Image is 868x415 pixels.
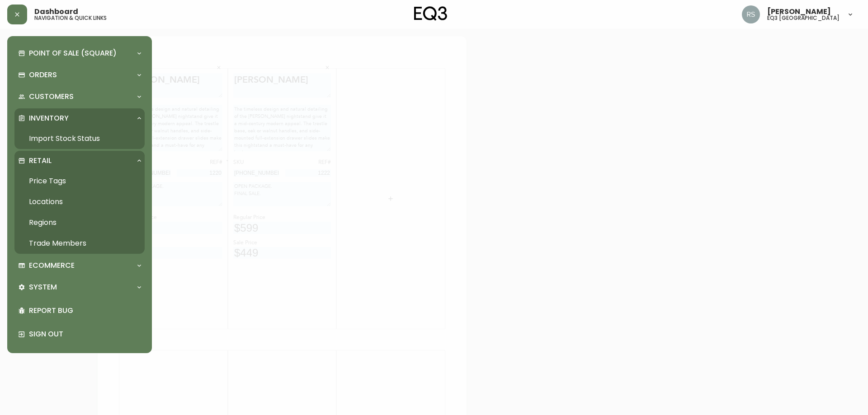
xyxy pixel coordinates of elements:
[27,66,125,112] textarea: The timeless design and natural detailing of the [PERSON_NAME] nightstand give it a mid-century m...
[34,15,107,21] h5: navigation & quick links
[14,299,145,322] div: Report Bug
[29,306,141,316] p: Report Bug
[29,261,75,270] p: Ecommerce
[14,87,145,107] div: Customers
[29,113,69,123] p: Inventory
[742,5,760,23] img: 8fb1f8d3fb383d4dec505d07320bdde0
[29,282,57,292] p: System
[29,48,117,58] p: Point of Sale (Square)
[14,191,145,212] a: Locations
[29,70,57,80] p: Orders
[14,212,145,233] a: Regions
[14,128,145,149] a: Import Stock Status
[14,151,145,171] div: Retail
[14,171,145,191] a: Price Tags
[767,15,840,21] h5: eq3 [GEOGRAPHIC_DATA]
[27,37,125,62] textarea: [PERSON_NAME]
[34,8,78,15] span: Dashboard
[29,92,74,102] p: Customers
[414,6,448,21] img: logo
[29,329,141,339] p: Sign Out
[29,156,52,166] p: Retail
[14,108,145,128] div: Inventory
[14,65,145,85] div: Orders
[14,322,145,346] div: Sign Out
[14,233,145,254] a: Trade Members
[14,43,145,63] div: Point of Sale (Square)
[14,277,145,297] div: System
[14,256,145,275] div: Ecommerce
[767,8,831,15] span: [PERSON_NAME]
